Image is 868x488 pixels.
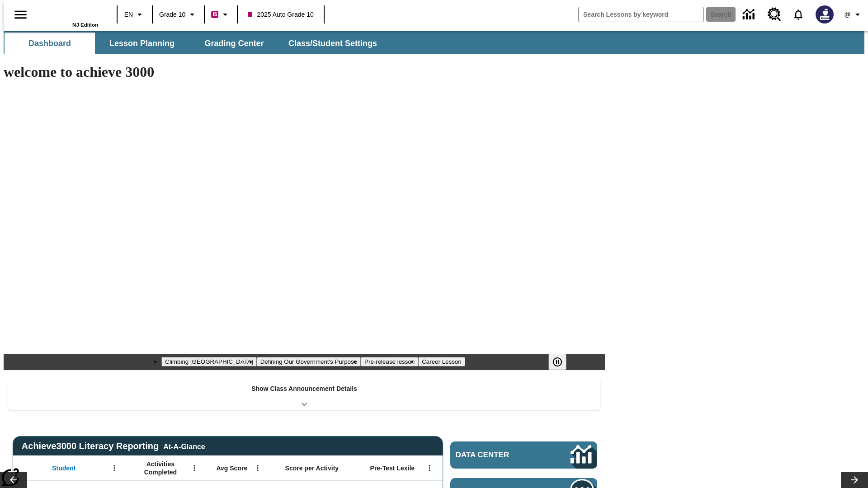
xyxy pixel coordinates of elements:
[7,1,34,28] button: Open side menu
[212,9,217,20] span: B
[281,33,384,54] button: Class/Student Settings
[251,384,357,394] p: Show Class Announcement Details
[72,22,98,28] span: NJ Edition
[208,6,234,23] button: Boost Class color is violet red. Change class color
[189,33,279,54] button: Grading Center
[844,10,850,19] span: @
[188,461,201,475] button: Open Menu
[131,460,190,476] span: Activities Completed
[39,3,98,28] div: Home
[52,464,75,472] span: Student
[156,6,201,23] button: Grade: Grade 10, Select a grade
[762,2,787,27] a: Resource Center, Will open in new tab
[423,461,436,475] button: Open Menu
[159,10,185,19] span: Grade 10
[163,441,205,451] div: At-A-Glance
[5,33,95,54] button: Dashboard
[257,357,361,366] button: Slide 2 Defining Our Government's Purpose
[4,31,864,54] div: SubNavbar
[841,472,868,488] button: Lesson carousel, Next
[816,5,834,23] img: Avatar
[370,464,415,472] span: Pre-Test Lexile
[456,450,540,460] span: Data Center
[579,7,703,22] input: search field
[548,354,576,370] div: Pause
[39,4,98,22] a: Home
[839,6,868,23] button: Profile/Settings
[161,357,256,366] button: Slide 1 Climbing Mount Tai
[8,379,600,410] div: Show Class Announcement Details
[108,461,121,475] button: Open Menu
[418,357,465,366] button: Slide 4 Career Lesson
[548,354,566,370] button: Pause
[4,33,385,54] div: SubNavbar
[4,64,605,80] h1: welcome to achieve 3000
[361,357,418,366] button: Slide 3 Pre-release lesson
[737,2,762,27] a: Data Center
[248,10,313,19] span: 2025 Auto Grade 10
[251,461,264,475] button: Open Menu
[787,3,810,26] a: Notifications
[450,441,597,469] a: Data Center
[97,33,187,54] button: Lesson Planning
[216,464,247,472] span: Avg Score
[120,6,149,23] button: Language: EN, Select a language
[285,464,339,472] span: Score per Activity
[124,10,133,19] span: EN
[810,3,839,26] button: Select a new avatar
[22,441,205,451] span: Achieve3000 Literacy Reporting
